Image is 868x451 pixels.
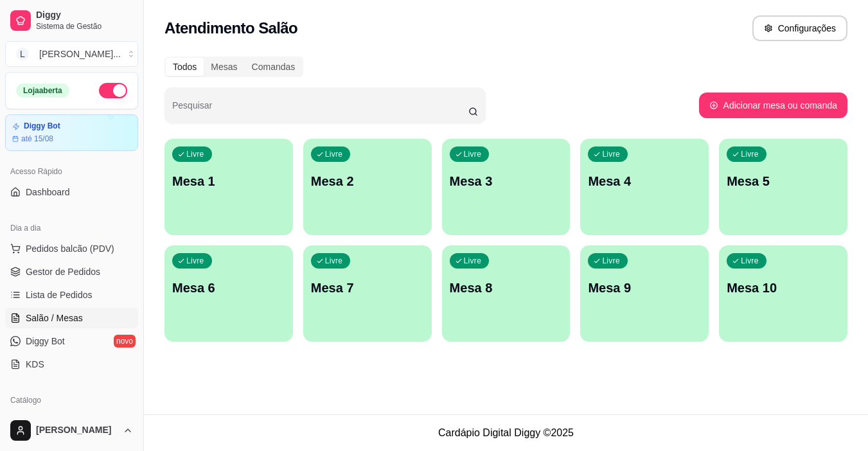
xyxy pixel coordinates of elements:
p: Mesa 7 [311,279,424,297]
button: LivreMesa 7 [303,245,432,342]
a: Lista de Pedidos [5,285,138,305]
p: Mesa 4 [588,172,701,190]
span: Gestor de Pedidos [26,265,100,278]
p: Livre [186,149,204,159]
button: LivreMesa 4 [580,139,709,235]
button: LivreMesa 6 [164,245,293,342]
span: Dashboard [26,186,70,199]
p: Mesa 3 [450,172,563,190]
footer: Cardápio Digital Diggy © 2025 [144,414,868,451]
button: Adicionar mesa ou comanda [699,93,847,118]
button: LivreMesa 2 [303,139,432,235]
button: LivreMesa 5 [719,139,847,235]
div: Loja aberta [16,84,69,98]
button: Alterar Status [99,83,127,98]
span: Diggy [36,10,133,21]
button: LivreMesa 3 [442,139,571,235]
p: Livre [325,256,343,266]
p: Livre [186,256,204,266]
p: Livre [325,149,343,159]
button: Select a team [5,41,138,67]
p: Mesa 6 [172,279,285,297]
div: Dia a dia [5,218,138,238]
div: Catálogo [5,390,138,411]
p: Mesa 2 [311,172,424,190]
p: Mesa 8 [450,279,563,297]
a: KDS [5,354,138,375]
article: Diggy Bot [24,121,60,131]
div: Acesso Rápido [5,161,138,182]
input: Pesquisar [172,104,468,117]
a: Gestor de Pedidos [5,261,138,282]
span: L [16,48,29,60]
span: Lista de Pedidos [26,288,93,301]
span: Pedidos balcão (PDV) [26,242,114,255]
a: Diggy Botaté 15/08 [5,114,138,151]
p: Livre [464,256,482,266]
a: DiggySistema de Gestão [5,5,138,36]
span: Sistema de Gestão [36,21,133,31]
button: LivreMesa 9 [580,245,709,342]
span: KDS [26,358,44,371]
a: Diggy Botnovo [5,331,138,351]
span: Salão / Mesas [26,312,83,324]
p: Mesa 5 [727,172,840,190]
div: Comandas [245,58,303,76]
button: Pedidos balcão (PDV) [5,238,138,259]
article: até 15/08 [21,134,53,144]
span: [PERSON_NAME] [36,425,118,436]
p: Mesa 9 [588,279,701,297]
p: Livre [464,149,482,159]
p: Livre [741,256,759,266]
div: Mesas [204,58,244,76]
span: Diggy Bot [26,335,65,348]
div: [PERSON_NAME] ... [39,48,121,60]
a: Dashboard [5,182,138,202]
h2: Atendimento Salão [164,18,297,39]
button: Configurações [752,15,847,41]
div: Todos [166,58,204,76]
p: Mesa 1 [172,172,285,190]
button: LivreMesa 8 [442,245,571,342]
button: LivreMesa 10 [719,245,847,342]
p: Mesa 10 [727,279,840,297]
p: Livre [602,149,620,159]
p: Livre [602,256,620,266]
button: [PERSON_NAME] [5,415,138,446]
a: Salão / Mesas [5,308,138,328]
p: Livre [741,149,759,159]
button: LivreMesa 1 [164,139,293,235]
